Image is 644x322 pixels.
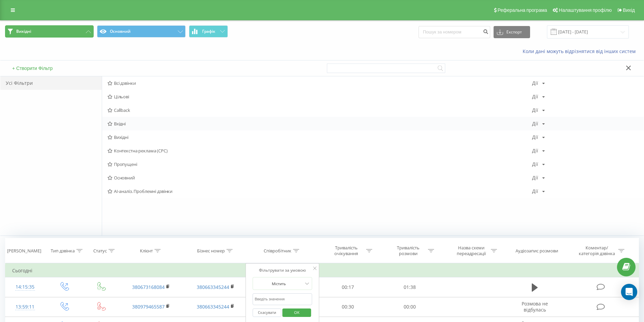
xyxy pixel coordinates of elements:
[97,25,186,38] button: Основний
[522,300,548,313] span: Розмова не відбулась
[12,280,38,294] div: 14:15:35
[328,245,364,256] div: Тривалість очікування
[559,7,612,13] span: Налаштування профілю
[494,26,530,38] button: Експорт
[5,264,639,277] td: Сьогодні
[264,248,291,254] div: Співробітник
[523,48,639,54] a: Коли дані можуть відрізнятися вiд інших систем
[108,108,532,113] span: Callback
[379,277,441,297] td: 01:38
[140,248,153,254] div: Клієнт
[51,248,75,254] div: Тип дзвінка
[0,76,102,90] div: Усі Фільтри
[132,284,165,290] a: 380673168084
[532,135,538,140] div: Дії
[532,108,538,113] div: Дії
[532,121,538,126] div: Дії
[379,297,441,317] td: 00:00
[419,26,490,38] input: Пошук за номером
[197,248,225,254] div: Бізнес номер
[577,245,617,256] div: Коментар/категорія дзвінка
[532,162,538,167] div: Дії
[253,293,312,305] input: Введіть значення
[108,135,532,140] span: Вихідні
[108,121,532,126] span: Вхідні
[7,248,41,254] div: [PERSON_NAME]
[532,189,538,194] div: Дії
[108,94,532,99] span: Цільові
[317,277,379,297] td: 00:17
[282,308,311,317] button: OK
[532,148,538,153] div: Дії
[5,25,94,38] button: Вихідні
[108,148,532,153] span: Контекстна реклама (CPC)
[317,297,379,317] td: 00:30
[621,284,637,300] div: Open Intercom Messenger
[532,175,538,180] div: Дії
[10,65,55,71] button: + Створити Фільтр
[108,175,532,180] span: Основний
[108,81,532,85] span: Всі дзвінки
[16,29,31,34] span: Вихідні
[390,245,426,256] div: Тривалість розмови
[197,284,229,290] a: 380663345244
[253,267,312,274] div: Фільтрувати за умовою
[132,303,165,310] a: 380979465587
[532,94,538,99] div: Дії
[532,81,538,85] div: Дії
[624,65,634,72] button: Закрити
[197,303,229,310] a: 380663345244
[108,162,532,167] span: Пропущені
[12,300,38,314] div: 13:59:11
[108,189,532,194] span: AI-аналіз. Проблемні дзвінки
[287,307,306,318] span: OK
[453,245,489,256] div: Назва схеми переадресації
[498,7,547,13] span: Реферальна програма
[253,308,281,317] button: Скасувати
[516,248,558,254] div: Аудіозапис розмови
[93,248,107,254] div: Статус
[623,7,635,13] span: Вихід
[189,25,228,38] button: Графік
[202,29,215,34] span: Графік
